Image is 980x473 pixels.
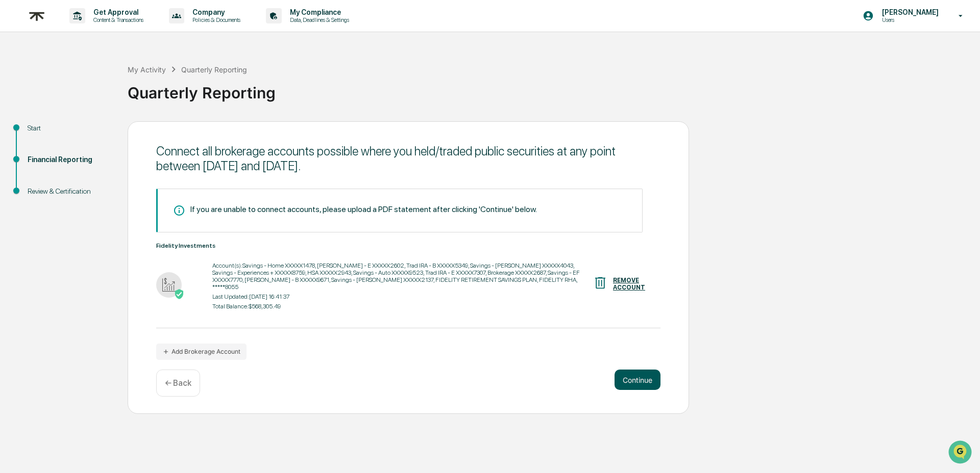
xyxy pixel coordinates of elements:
[35,88,129,96] div: We're available if you need us!
[212,293,593,300] div: Last Updated: [DATE] 16:41:37
[10,78,29,96] img: 1746055101610-c473b297-6a78-478c-a979-82029cc54cd1
[613,277,645,291] div: REMOVE ACCOUNT
[184,8,246,16] p: Company
[24,4,49,29] img: logo
[156,144,660,173] div: Connect all brokerage accounts possible where you held/traded public securities at any point betw...
[174,81,186,93] button: Start new chat
[70,124,131,143] a: 🗄️Attestations
[184,16,246,23] p: Policies & Documents
[10,129,18,138] div: 🖐️
[10,21,186,38] p: How can we help?
[156,242,660,249] div: Fidelity Investments
[181,65,247,74] div: Quarterly Reporting
[6,124,70,143] a: 🖐️Preclearance
[615,370,660,390] button: Continue
[6,144,68,162] a: 🔎Data Lookup
[28,154,111,165] div: Financial Reporting
[282,16,354,23] p: Data, Deadlines & Settings
[84,128,127,139] span: Attestations
[10,149,18,157] div: 🔎
[190,204,537,214] div: If you are unable to connect accounts, please upload a PDF statement after clicking 'Continue' be...
[20,148,64,158] span: Data Lookup
[874,8,944,16] p: [PERSON_NAME]
[947,439,975,467] iframe: Open customer support
[212,303,593,310] div: Total Balance: $568,305.49
[20,128,66,139] span: Preclearance
[156,272,182,298] img: Fidelity Investments - Active
[156,344,247,360] button: Add Brokerage Account
[593,275,608,291] img: REMOVE ACCOUNT
[85,16,149,23] p: Content & Transactions
[28,123,111,134] div: Start
[174,289,184,299] img: Active
[282,8,354,16] p: My Compliance
[72,172,124,180] a: Powered byPylon
[165,378,191,388] p: ← Back
[35,78,167,88] div: Start new chat
[874,16,944,23] p: Users
[102,173,124,180] span: Pylon
[212,262,593,291] div: Account(s): Savings - Home XXXXX1478, [PERSON_NAME] - E XXXXX2602, Trad IRA - B XXXXX5349, Saving...
[28,186,111,197] div: Review & Certification
[74,129,82,138] div: 🗄️
[128,75,975,102] div: Quarterly Reporting
[85,8,149,16] p: Get Approval
[128,65,166,74] div: My Activity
